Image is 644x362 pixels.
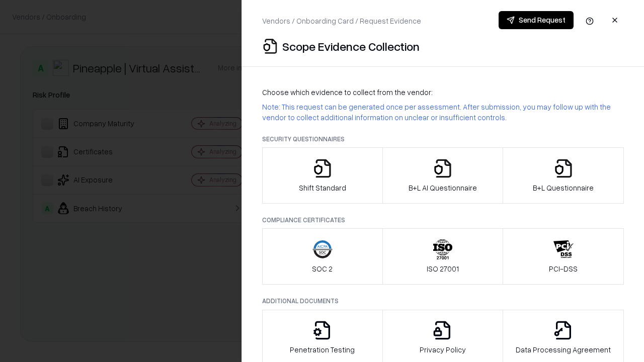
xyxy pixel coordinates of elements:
p: Privacy Policy [420,344,466,355]
p: Vendors / Onboarding Card / Request Evidence [262,16,421,26]
button: Shift Standard [262,147,383,204]
button: PCI-DSS [503,228,624,285]
p: Compliance Certificates [262,216,624,224]
p: B+L AI Questionnaire [409,183,477,193]
p: Penetration Testing [290,344,355,355]
p: Data Processing Agreement [516,344,611,355]
p: SOC 2 [312,263,333,274]
p: ISO 27001 [427,263,459,274]
button: B+L AI Questionnaire [382,147,504,204]
p: Note: This request can be generated once per assessment. After submission, you may follow up with... [262,102,624,123]
button: B+L Questionnaire [503,147,624,204]
p: Security Questionnaires [262,135,624,143]
p: Choose which evidence to collect from the vendor: [262,87,624,98]
button: Send Request [499,11,574,29]
p: Scope Evidence Collection [282,38,420,54]
p: Shift Standard [299,183,346,193]
p: Additional Documents [262,297,624,305]
p: PCI-DSS [549,263,578,274]
button: ISO 27001 [382,228,504,285]
button: SOC 2 [262,228,383,285]
p: B+L Questionnaire [533,183,594,193]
